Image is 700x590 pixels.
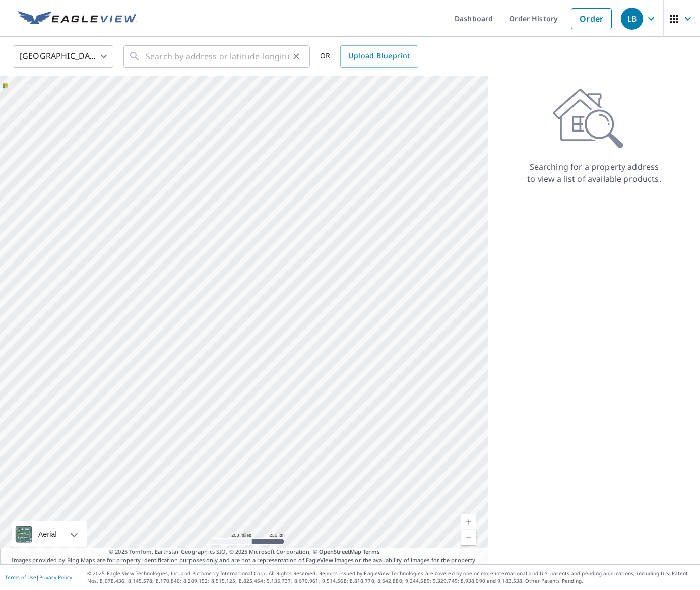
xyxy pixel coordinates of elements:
a: Current Level 5, Zoom Out [461,530,476,545]
a: Order [571,8,612,29]
p: | [5,574,72,580]
a: Terms [363,548,379,555]
a: Upload Blueprint [340,45,418,68]
img: EV Logo [18,11,137,26]
button: Clear [289,49,303,63]
div: Aerial [12,521,87,547]
div: [GEOGRAPHIC_DATA] [13,42,113,71]
span: © 2025 TomTom, Earthstar Geographics SIO, © 2025 Microsoft Corporation, © [109,548,379,556]
p: Searching for a property address to view a list of available products. [527,161,662,185]
a: Current Level 5, Zoom In [461,514,476,530]
div: LB [621,8,643,30]
input: Search by address or latitude-longitude [146,42,289,71]
a: OpenStreetMap [319,548,361,555]
a: Privacy Policy [39,574,72,581]
a: Terms of Use [5,574,36,581]
span: Upload Blueprint [348,50,410,62]
p: © 2025 Eagle View Technologies, Inc. and Pictometry International Corp. All Rights Reserved. Repo... [87,570,695,585]
div: Aerial [35,521,60,547]
div: OR [320,45,418,68]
